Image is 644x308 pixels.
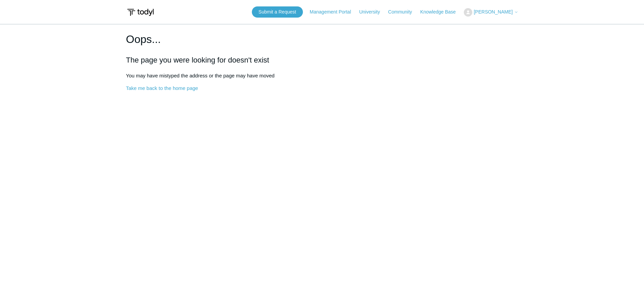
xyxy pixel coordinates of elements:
[126,72,518,80] p: You may have mistyped the address or the page may have moved
[420,8,462,16] a: Knowledge Base
[388,8,419,16] a: Community
[464,8,518,17] button: [PERSON_NAME]
[474,9,512,15] span: [PERSON_NAME]
[126,85,198,91] a: Take me back to the home page
[310,8,358,16] a: Management Portal
[126,6,155,19] img: Todyl Support Center Help Center home page
[252,6,303,18] a: Submit a Request
[126,54,518,66] h2: The page you were looking for doesn't exist
[359,8,386,16] a: University
[126,31,518,47] h1: Oops...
